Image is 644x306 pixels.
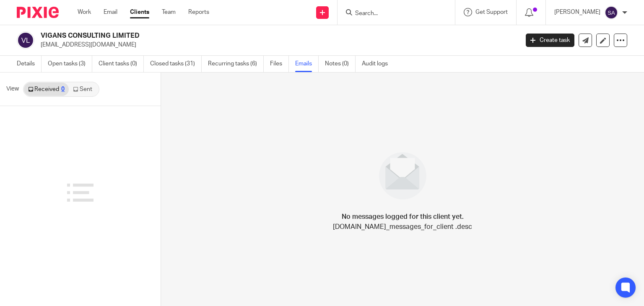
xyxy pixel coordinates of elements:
a: Emails [295,56,319,72]
a: Sent [69,83,98,96]
a: Client tasks (0) [99,56,144,72]
a: Files [270,56,289,72]
p: [PERSON_NAME] [554,8,600,16]
div: 0 [61,86,65,92]
h4: No messages logged for this client yet. [342,212,464,222]
img: image [374,147,432,205]
p: [EMAIL_ADDRESS][DOMAIN_NAME] [41,41,513,49]
span: Get Support [475,9,508,15]
a: Open tasks (3) [48,56,92,72]
a: Work [78,8,91,16]
img: Pixie [17,7,59,18]
a: Closed tasks (31) [150,56,202,72]
a: Reports [188,8,209,16]
a: Audit logs [362,56,394,72]
a: Create task [526,34,574,47]
h2: VIGANS CONSULTING LIMITED [41,31,419,40]
img: svg%3E [605,6,618,19]
a: Recurring tasks (6) [208,56,264,72]
input: Search [354,10,430,18]
a: Notes (0) [325,56,356,72]
a: Received0 [24,83,69,96]
a: Email [104,8,117,16]
a: Clients [130,8,149,16]
a: Team [162,8,176,16]
p: [DOMAIN_NAME]_messages_for_client .desc [333,222,472,232]
a: Details [17,56,42,72]
span: View [6,85,19,93]
img: svg%3E [17,31,34,49]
